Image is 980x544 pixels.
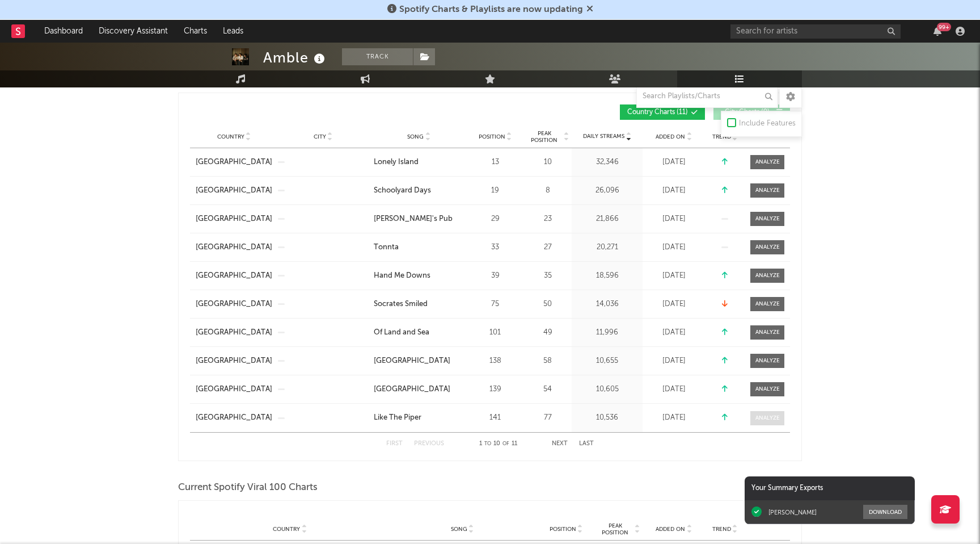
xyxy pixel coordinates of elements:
div: [DATE] [645,157,702,168]
a: [PERSON_NAME]'s Pub [374,214,464,225]
a: [GEOGRAPHIC_DATA] [196,355,272,367]
div: Amble [263,48,328,67]
div: 29 [470,214,521,225]
div: [DATE] [645,242,702,253]
div: [PERSON_NAME] [768,508,817,516]
div: 1 10 11 [467,437,529,451]
a: Like The Piper [374,412,464,424]
div: 20,271 [575,242,640,253]
div: 141 [470,412,521,424]
div: 10,655 [575,355,640,367]
a: Leads [215,20,251,43]
div: 14,036 [575,299,640,310]
div: [PERSON_NAME]'s Pub [374,214,453,225]
button: Previous [414,441,444,447]
a: Socrates Smiled [374,299,464,310]
div: Tonnta [374,242,399,253]
button: First [386,441,403,447]
a: [GEOGRAPHIC_DATA] [196,327,272,338]
input: Search for artists [730,24,901,39]
div: 23 [526,214,569,225]
div: 35 [526,270,569,282]
span: Song [407,133,424,140]
div: Like The Piper [374,412,421,424]
a: Dashboard [36,20,91,43]
div: Schoolyard Days [374,185,431,196]
div: 139 [470,384,521,395]
span: Peak Position [597,522,633,536]
div: Hand Me Downs [374,270,430,282]
div: 32,346 [575,157,640,168]
div: [DATE] [645,214,702,225]
span: Spotify Charts & Playlists are now updating [399,5,583,14]
div: 58 [526,355,569,367]
button: City Charts(9) [713,104,790,120]
span: Country Charts ( 11 ) [627,109,688,116]
a: [GEOGRAPHIC_DATA] [196,157,272,168]
div: [GEOGRAPHIC_DATA] [374,384,450,395]
div: 10 [526,157,569,168]
div: 33 [470,242,521,253]
div: 50 [526,299,569,310]
div: 49 [526,327,569,338]
button: Download [863,505,907,519]
div: [DATE] [645,299,702,310]
a: Of Land and Sea [374,327,464,338]
div: 39 [470,270,521,282]
a: Schoolyard Days [374,185,464,196]
div: 8 [526,185,569,196]
a: [GEOGRAPHIC_DATA] [196,270,272,282]
div: Your Summary Exports [745,476,915,500]
a: [GEOGRAPHIC_DATA] [196,299,272,310]
div: [DATE] [645,270,702,282]
div: 11,996 [575,327,640,338]
a: Tonnta [374,242,464,253]
div: [DATE] [645,185,702,196]
a: [GEOGRAPHIC_DATA] [196,412,272,424]
div: [GEOGRAPHIC_DATA] [196,384,272,395]
div: 27 [526,242,569,253]
a: Hand Me Downs [374,270,464,282]
div: 138 [470,355,521,367]
div: [DATE] [645,384,702,395]
button: Next [552,441,568,447]
div: 10,605 [575,384,640,395]
a: [GEOGRAPHIC_DATA] [196,185,272,196]
a: Lonely Island [374,157,464,168]
a: [GEOGRAPHIC_DATA] [196,214,272,225]
div: 101 [470,327,521,338]
button: 99+ [933,27,941,36]
a: [GEOGRAPHIC_DATA] [196,242,272,253]
span: Current Spotify Viral 100 Charts [178,481,318,495]
div: 99 + [937,23,951,31]
a: Discovery Assistant [91,20,176,43]
div: [DATE] [645,412,702,424]
div: Include Features [739,117,796,131]
button: Track [342,48,413,65]
span: Country [273,526,300,533]
span: to [484,441,491,446]
span: City Charts ( 9 ) [721,109,773,116]
span: Trend [712,133,731,140]
div: 10,536 [575,412,640,424]
div: [DATE] [645,355,702,367]
span: City [314,133,326,140]
div: Lonely Island [374,157,419,168]
span: of [502,441,509,446]
input: Search Playlists/Charts [636,85,778,108]
div: [GEOGRAPHIC_DATA] [374,355,450,367]
button: Country Charts(11) [620,104,705,120]
div: 19 [470,185,521,196]
span: Trend [712,526,731,533]
span: Song [451,526,467,533]
div: 26,096 [575,185,640,196]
